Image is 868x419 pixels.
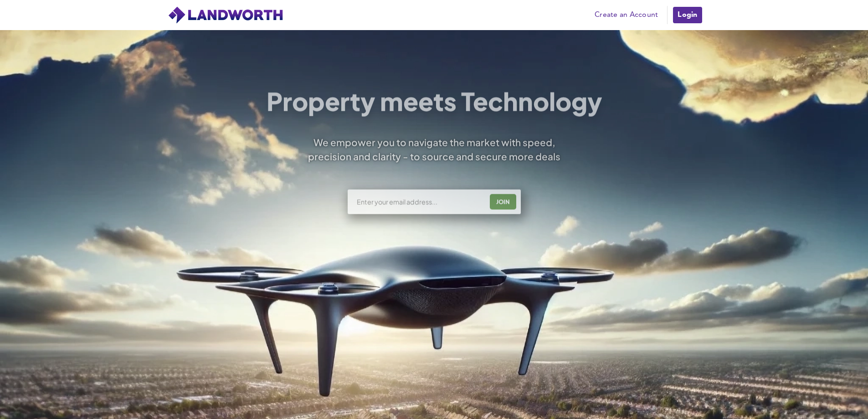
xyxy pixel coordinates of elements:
div: JOIN [493,194,514,209]
a: Create an Account [590,8,663,22]
h1: Property meets Technology [266,89,602,114]
button: JOIN [490,194,516,209]
input: Enter your email address... [356,197,483,207]
div: We empower you to navigate the market with speed, precision and clarity - to source and secure mo... [296,135,573,164]
a: Login [672,6,703,24]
